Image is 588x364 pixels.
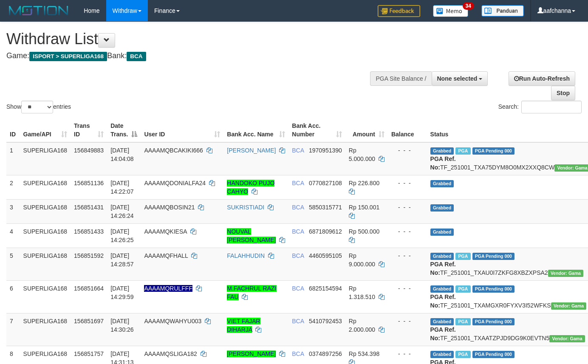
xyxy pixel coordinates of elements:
span: PGA Pending [472,147,515,155]
span: Copy 0770827108 to clipboard [309,180,342,186]
h1: Withdraw List [6,31,384,48]
select: Showentries [21,101,53,113]
span: BCA [292,252,304,259]
span: Rp 2.000.000 [349,318,375,333]
td: 5 [6,248,20,280]
span: Copy 6871809612 to clipboard [309,228,342,235]
span: Marked by aafsoycanthlai [455,318,470,325]
img: MOTION_logo.png [6,4,71,17]
a: NOUVAL [PERSON_NAME] [227,228,276,243]
span: AAAAMQWAHYU003 [144,318,201,324]
span: AAAAMQDONIALFA24 [144,180,206,186]
span: Vendor URL: https://trx31.1velocity.biz [551,302,587,310]
span: Grabbed [430,285,454,293]
span: Copy 1970951390 to clipboard [309,147,342,154]
span: BCA [292,350,304,357]
span: AAAAMQKIESA [144,228,187,235]
a: VIET FAJAR DIHARJA [227,318,260,333]
span: PGA Pending [472,318,515,325]
span: 156851664 [74,285,104,292]
span: [DATE] 14:22:07 [110,180,134,195]
span: 156851757 [74,350,104,357]
td: SUPERLIGA168 [20,280,71,313]
span: Rp 150.001 [349,204,379,211]
td: 7 [6,313,20,346]
span: None selected [437,75,478,82]
a: [PERSON_NAME] [227,147,276,154]
span: BCA [292,204,304,211]
td: 4 [6,223,20,248]
span: Rp 5.000.000 [349,147,375,162]
th: ID [6,118,20,142]
span: Marked by aafsoycanthlai [455,285,470,293]
span: 156851697 [74,318,104,324]
a: Stop [551,86,575,100]
a: HANDOKO PUJO CAHYO [227,180,274,195]
button: None selected [432,71,488,86]
span: PGA Pending [472,253,515,260]
b: PGA Ref. No: [430,326,456,341]
span: Copy 6825154594 to clipboard [309,285,342,292]
span: BCA [127,52,146,61]
div: - - - [391,203,424,212]
td: SUPERLIGA168 [20,313,71,346]
span: Grabbed [430,204,454,212]
span: 156851433 [74,228,104,235]
img: Button%20Memo.svg [433,5,469,17]
a: M.FACHRUL RAZI FAU [227,285,276,300]
th: Trans ID: activate to sort column ascending [71,118,107,142]
span: BCA [292,228,304,235]
span: [DATE] 14:26:24 [110,204,134,219]
span: AAAAMQBCAKIKI666 [144,147,203,154]
span: BCA [292,285,304,292]
a: [PERSON_NAME] [227,350,276,357]
span: Grabbed [430,351,454,358]
span: [DATE] 14:26:25 [110,228,134,243]
b: PGA Ref. No: [430,293,456,309]
th: Bank Acc. Number: activate to sort column ascending [288,118,345,142]
div: PGA Site Balance / [370,71,431,86]
span: Marked by aafsoycanthlai [455,351,470,358]
span: 156851136 [74,180,104,186]
span: Rp 9.000.000 [349,252,375,268]
img: panduan.png [481,5,524,17]
span: AAAAMQSLIGA182 [144,350,197,357]
span: Grabbed [430,253,454,260]
td: 2 [6,175,20,199]
div: - - - [391,350,424,358]
span: Marked by aafsoycanthlai [455,147,470,155]
span: Copy 4460595105 to clipboard [309,252,342,259]
label: Show entries [6,101,71,113]
th: Date Trans.: activate to sort column descending [107,118,141,142]
td: 6 [6,280,20,313]
span: Grabbed [430,229,454,236]
span: PGA Pending [472,351,515,358]
span: Rp 500.000 [349,228,379,235]
span: 156851431 [74,204,104,211]
td: SUPERLIGA168 [20,199,71,223]
div: - - - [391,179,424,187]
span: Copy 0374897256 to clipboard [309,350,342,357]
td: SUPERLIGA168 [20,175,71,199]
h4: Game: Bank: [6,52,384,60]
td: 1 [6,142,20,175]
th: Game/API: activate to sort column ascending [20,118,71,142]
span: Copy 5850315771 to clipboard [309,204,342,211]
td: SUPERLIGA168 [20,142,71,175]
th: Bank Acc. Name: activate to sort column ascending [223,118,288,142]
span: [DATE] 14:30:26 [110,318,134,333]
a: FALAHHUDIN [227,252,265,259]
th: Amount: activate to sort column ascending [345,118,388,142]
span: [DATE] 14:04:08 [110,147,134,162]
span: PGA Pending [472,285,515,293]
a: SUKRISTIADI [227,204,264,211]
span: Grabbed [430,147,454,155]
div: - - - [391,251,424,260]
span: Rp 534.398 [349,350,379,357]
input: Search: [521,101,582,113]
span: BCA [292,180,304,186]
span: [DATE] 14:28:57 [110,252,134,268]
span: Rp 226.800 [349,180,379,186]
span: 156851592 [74,252,104,259]
span: BCA [292,318,304,324]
